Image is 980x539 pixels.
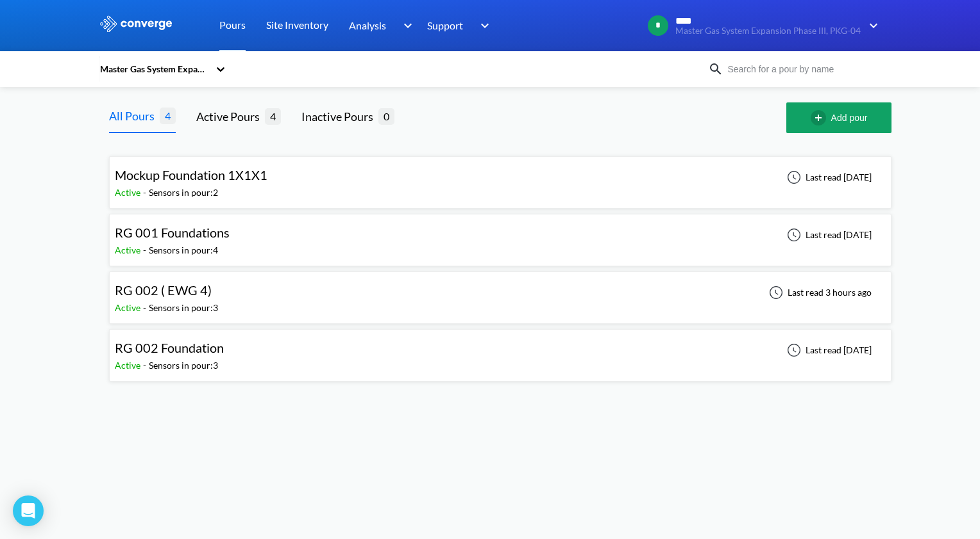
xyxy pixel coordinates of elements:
[115,167,267,182] span: Mockup Foundation 1X1X1
[143,302,149,313] span: -
[115,340,224,355] span: RG 002 Foundation
[265,108,281,124] span: 4
[143,360,149,371] span: -
[115,360,143,371] span: Active
[115,302,143,313] span: Active
[675,26,861,36] span: Master Gas System Expansion Phase III, PKG-04
[143,187,149,198] span: -
[786,102,891,133] button: Add pour
[13,495,44,526] div: Open Intercom Messenger
[115,187,143,198] span: Active
[811,110,831,125] img: add-circle-outline.svg
[109,171,891,182] a: Mockup Foundation 1X1X1Active-Sensors in pour:2Last read [DATE]
[780,170,875,185] div: Last read [DATE]
[301,108,378,125] div: Inactive Pours
[149,358,218,373] div: Sensors in pour: 3
[99,62,209,76] div: Master Gas System Expansion Phase III, PKG-04
[427,17,463,33] span: Support
[109,107,160,125] div: All Pours
[115,245,143,255] span: Active
[109,286,891,297] a: RG 002 ( EWG 4)Active-Sensors in pour:3Last read 3 hours ago
[861,18,881,33] img: downArrow.svg
[109,344,891,355] a: RG 002 FoundationActive-Sensors in pour:3Last read [DATE]
[708,61,723,77] img: icon-search.svg
[115,225,230,240] span: RG 001 Foundations
[395,18,416,33] img: downArrow.svg
[115,282,212,298] span: RG 002 ( EWG 4)
[780,227,875,243] div: Last read [DATE]
[149,243,218,257] div: Sensors in pour: 4
[143,245,149,255] span: -
[349,17,386,33] span: Analysis
[109,229,891,239] a: RG 001 FoundationsActive-Sensors in pour:4Last read [DATE]
[378,108,394,124] span: 0
[780,342,875,358] div: Last read [DATE]
[723,62,879,76] input: Search for a pour by name
[99,15,173,32] img: logo_ewhite.svg
[160,108,176,124] span: 4
[149,186,218,200] div: Sensors in pour: 2
[472,18,493,33] img: downArrow.svg
[149,301,218,315] div: Sensors in pour: 3
[762,285,875,300] div: Last read 3 hours ago
[196,108,265,125] div: Active Pours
